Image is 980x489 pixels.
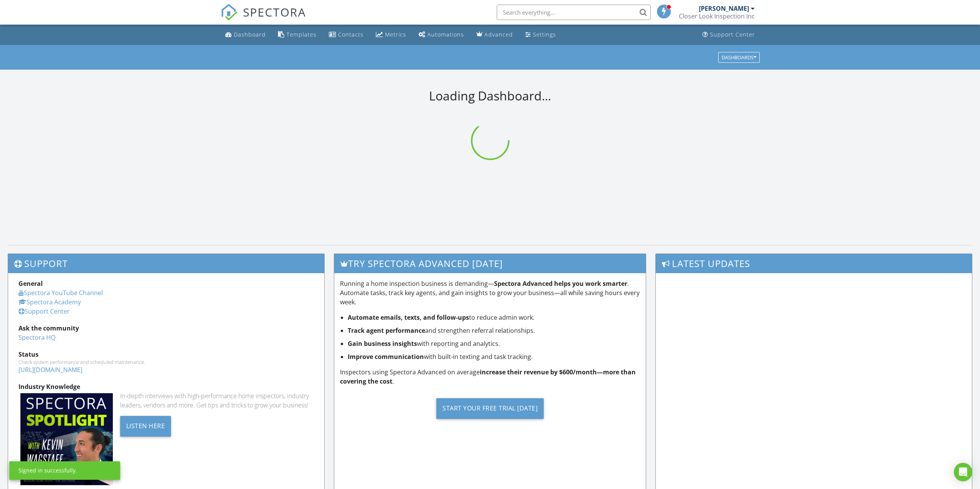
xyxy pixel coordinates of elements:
[656,254,972,273] h3: Latest Updates
[427,31,464,38] div: Automations
[348,352,424,361] strong: Improve communication
[334,254,646,273] h3: Try spectora advanced [DATE]
[221,4,238,21] img: The Best Home Inspection Software - Spectora
[326,28,367,42] a: Contacts
[473,28,516,42] a: Advanced
[718,52,760,63] button: Dashboards
[679,12,755,20] div: Closer Look Inspection Inc
[286,31,317,38] div: Templates
[699,28,758,42] a: Support Center
[340,368,636,386] strong: increase their revenue by $600/month—more than covering the cost
[18,307,70,315] a: Support Center
[18,382,314,391] div: Industry Knowledge
[18,333,55,342] a: Spectora HQ
[484,31,513,38] div: Advanced
[18,467,77,474] div: Signed in successfully.
[20,393,113,486] img: Spectoraspolightmain
[18,324,314,333] div: Ask the community
[348,339,417,348] strong: Gain business insights
[497,5,651,20] input: Search everything...
[385,31,406,38] div: Metrics
[710,31,755,38] div: Support Center
[348,326,640,335] li: and strengthen referral relationships.
[373,28,409,42] a: Metrics
[18,365,82,374] a: [URL][DOMAIN_NAME]
[275,28,320,42] a: Templates
[436,398,544,419] div: Start Your Free Trial [DATE]
[120,391,314,410] div: In-depth interviews with high-performance home inspectors, industry leaders, vendors and more. Ge...
[494,279,627,288] strong: Spectora Advanced helps you work smarter
[348,313,640,322] li: to reduce admin work.
[222,28,269,42] a: Dashboard
[954,463,972,481] div: Open Intercom Messenger
[18,298,81,306] a: Spectora Academy
[340,279,640,307] p: Running a home inspection business is demanding— . Automate tasks, track key agents, and gain ins...
[533,31,556,38] div: Settings
[18,279,43,288] strong: General
[18,289,103,297] a: Spectora YouTube Channel
[221,10,306,27] a: SPECTORA
[348,326,425,335] strong: Track agent performance
[8,254,324,273] h3: Support
[338,31,364,38] div: Contacts
[120,421,171,429] a: Listen Here
[348,339,640,348] li: with reporting and analytics.
[522,28,559,42] a: Settings
[348,352,640,361] li: with built-in texting and task tracking.
[699,5,749,12] div: [PERSON_NAME]
[18,359,314,365] div: Check system performance and scheduled maintenance.
[234,31,266,38] div: Dashboard
[340,367,640,386] p: Inspectors using Spectora Advanced on average .
[18,350,314,359] div: Status
[340,392,640,425] a: Start Your Free Trial [DATE]
[120,416,171,437] div: Listen Here
[243,4,306,20] span: SPECTORA
[348,313,469,322] strong: Automate emails, texts, and follow-ups
[722,55,756,60] div: Dashboards
[415,28,467,42] a: Automations (Basic)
